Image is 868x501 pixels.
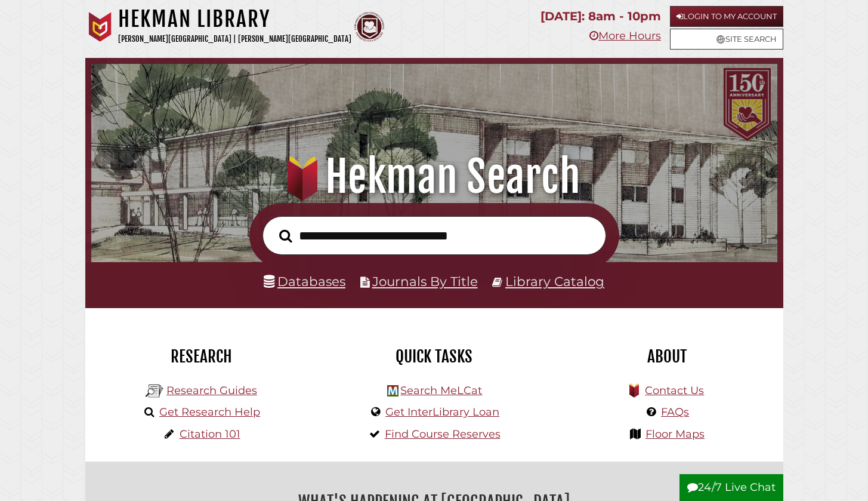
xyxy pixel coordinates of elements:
[118,6,351,32] h1: Hekman Library
[670,29,783,50] a: Site Search
[327,346,542,367] h2: Quick Tasks
[118,32,351,46] p: [PERSON_NAME][GEOGRAPHIC_DATA] | [PERSON_NAME][GEOGRAPHIC_DATA]
[385,405,499,419] a: Get InterLibrary Loan
[104,150,764,203] h1: Hekman Search
[279,229,292,242] i: Search
[589,29,661,42] a: More Hours
[385,428,501,441] a: Find Course Reserves
[180,428,240,441] a: Citation 101
[560,346,774,367] h2: About
[670,6,783,27] a: Login to My Account
[264,273,345,289] a: Databases
[273,226,298,245] button: Search
[94,346,309,367] h2: Research
[400,384,482,397] a: Search MeLCat
[661,405,689,419] a: FAQs
[540,6,661,27] p: [DATE]: 8am - 10pm
[146,382,163,400] img: Hekman Library Logo
[505,273,604,289] a: Library Catalog
[372,273,478,289] a: Journals By Title
[354,12,384,42] img: Calvin Theological Seminary
[645,384,704,397] a: Contact Us
[85,12,115,42] img: Calvin University
[166,384,257,397] a: Research Guides
[645,428,705,441] a: Floor Maps
[387,385,399,397] img: Hekman Library Logo
[159,405,260,419] a: Get Research Help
